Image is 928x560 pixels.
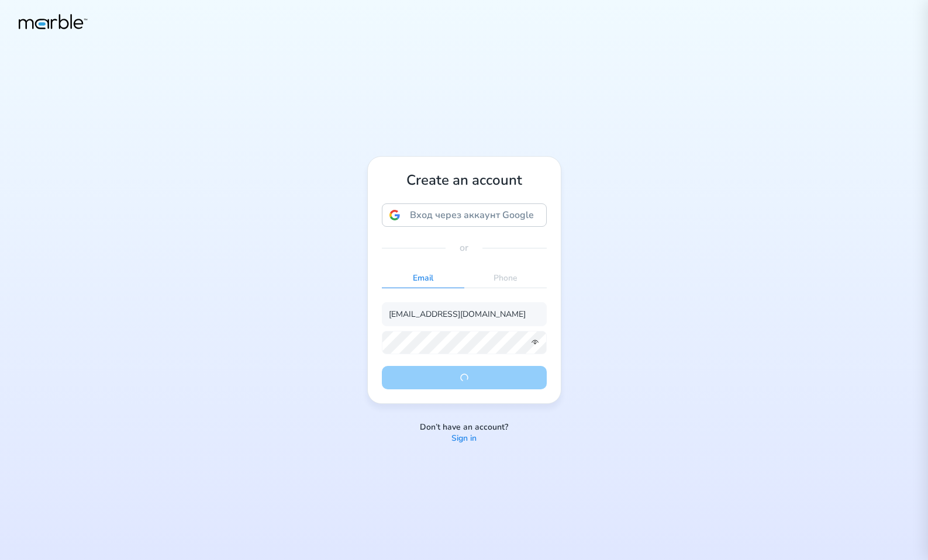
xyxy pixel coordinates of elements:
p: Phone [464,269,547,288]
span: Вход через аккаунт Google [405,209,539,222]
input: Account email [382,302,547,326]
button: Continue [382,366,547,389]
h1: Create an account [382,171,547,189]
a: Sign in [451,433,477,444]
p: Email [382,269,464,288]
p: or [460,241,468,255]
div: Вход через аккаунт Google [382,203,547,227]
p: Don’t have an account? [420,422,508,433]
